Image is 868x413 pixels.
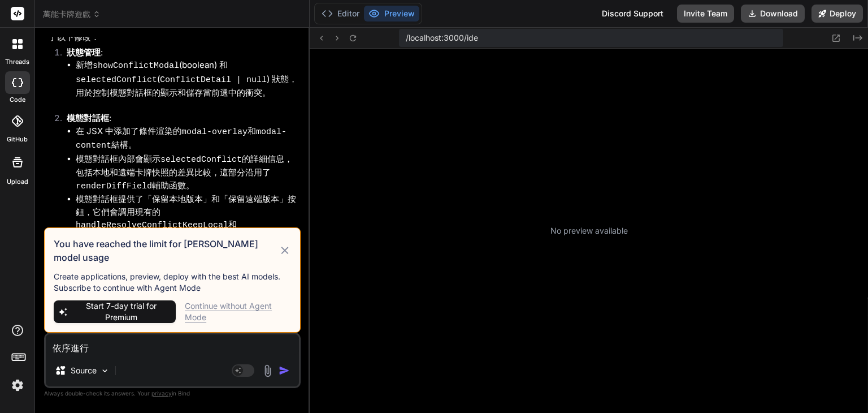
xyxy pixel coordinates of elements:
button: Download [741,5,805,23]
img: attachment [261,364,274,377]
label: threads [5,57,29,67]
code: ConflictDetail | null [160,75,267,85]
img: Pick Models [100,366,110,376]
p: Create applications, preview, deploy with the best AI models. Subscribe to continue with Agent Mode [54,271,291,294]
label: code [10,95,25,105]
button: Editor [317,6,364,21]
li: : [58,112,298,297]
code: selectedConflict [160,155,242,165]
label: Upload [7,177,28,187]
button: Preview [364,6,419,21]
span: Start 7-day trial for Premium [71,300,171,323]
li: 模態對話框提供了「保留本地版本」和「保留遠端版本」按鈕，它們會調用現有的 和 函數，並在操作完成後關閉模態框。 [76,193,298,259]
img: icon [279,365,290,376]
strong: 模態對話框 [67,113,109,123]
span: privacy [151,390,172,397]
span: 萬能卡牌遊戲 [43,8,101,20]
div: Discord Support [595,5,670,23]
p: No preview available [550,225,628,236]
img: settings [8,376,27,395]
button: Invite Team [677,5,734,23]
button: Start 7-day trial for Premium [54,300,176,323]
textarea: 依序進行 [46,334,299,355]
strong: 狀態管理 [67,47,101,58]
h3: You have reached the limit for [PERSON_NAME] model usage [54,237,279,264]
li: : [58,46,298,113]
p: Source [71,365,97,376]
li: 新增 (boolean) 和 ( ) 狀態，用於控制模態對話框的顯示和儲存當前選中的衝突。 [76,59,298,100]
code: handleResolveConflictKeepLocal [76,221,228,230]
label: GitHub [7,135,28,144]
code: modal-overlay [181,127,248,137]
div: Continue without Agent Mode [185,300,291,323]
code: showConflictModal [93,61,179,71]
code: selectedConflict [76,75,157,85]
li: 在 JSX 中添加了條件渲染的 和 結構。 [76,125,298,153]
p: Always double-check its answers. Your in Bind [44,388,301,399]
code: renderDiffField [76,182,152,191]
button: Deploy [811,5,863,23]
span: /localhost:3000/ide [406,32,478,44]
li: 模態對話框內部會顯示 的詳細信息，包括本地和遠端卡牌快照的差異比較，這部分沿用了 輔助函數。 [76,153,298,193]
